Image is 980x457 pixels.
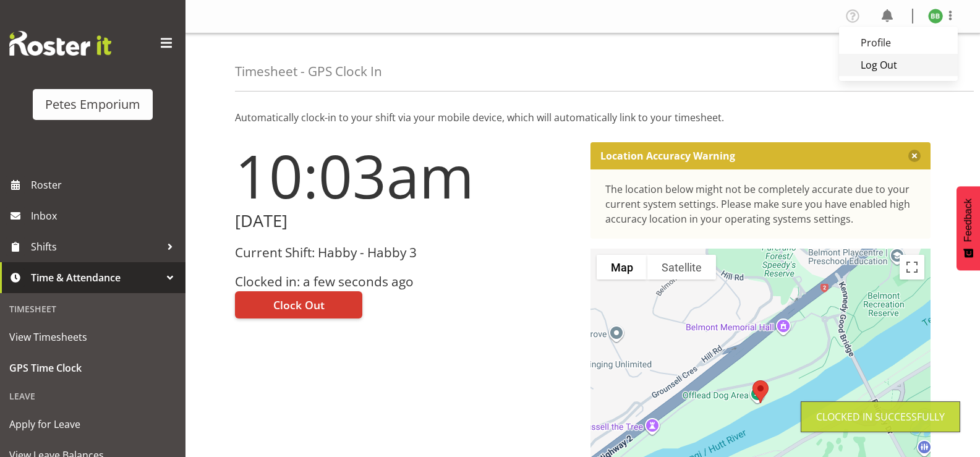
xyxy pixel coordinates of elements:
[235,142,576,209] h1: 10:03am
[31,237,161,256] span: Shifts
[816,409,945,424] div: Clocked in Successfully
[900,255,924,280] button: Toggle fullscreen view
[647,255,716,280] button: Show satellite imagery
[3,322,182,352] a: View Timesheets
[9,359,176,377] span: GPS Time Clock
[9,328,176,346] span: View Timesheets
[235,211,576,231] h2: [DATE]
[605,182,916,226] div: The location below might not be completely accurate due to your current system settings. Please m...
[31,176,179,194] span: Roster
[9,31,111,56] img: Rosterit website logo
[600,150,735,162] p: Location Accuracy Warning
[957,186,980,270] button: Feedback - Show survey
[235,110,931,125] p: Automatically clock-in to your shift via your mobile device, which will automatically link to you...
[235,291,362,318] button: Clock Out
[31,207,179,225] span: Inbox
[597,255,647,280] button: Show street map
[3,383,182,409] div: Leave
[235,64,382,79] h4: Timesheet - GPS Clock In
[235,246,576,260] h3: Current Shift: Habby - Habby 3
[839,54,958,76] a: Log Out
[9,415,176,434] span: Apply for Leave
[273,297,325,313] span: Clock Out
[3,352,182,383] a: GPS Time Clock
[839,32,958,54] a: Profile
[31,268,161,287] span: Time & Attendance
[908,150,921,162] button: Close message
[928,9,943,23] img: beena-bist9974.jpg
[235,275,576,289] h3: Clocked in: a few seconds ago
[45,95,140,114] div: Petes Emporium
[3,296,182,322] div: Timesheet
[3,409,182,440] a: Apply for Leave
[963,199,974,242] span: Feedback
